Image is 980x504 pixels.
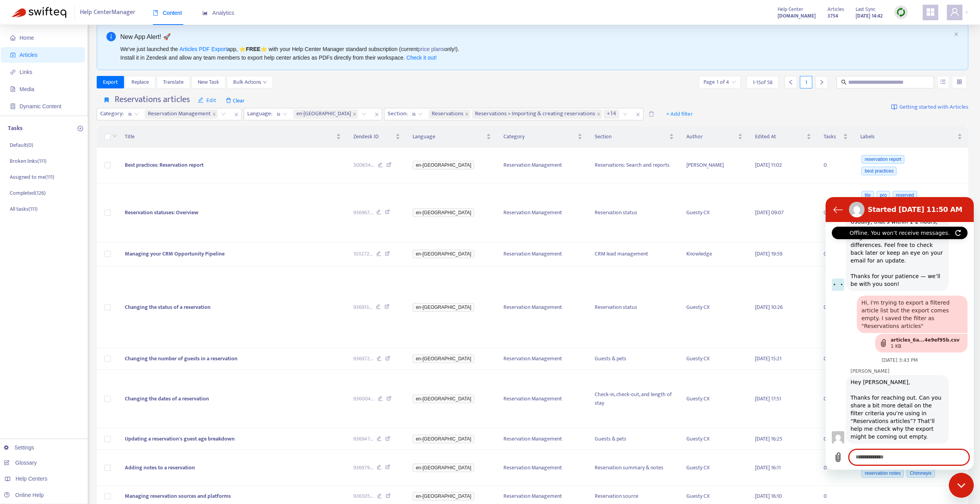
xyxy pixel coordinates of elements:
span: en-[GEOGRAPHIC_DATA] [413,250,474,258]
span: 103272 ... [353,250,373,258]
h4: Reservations articles [115,94,190,105]
span: +14 [604,109,619,119]
td: Guesty CX [680,428,749,450]
span: en-[GEOGRAPHIC_DATA] [413,303,474,312]
span: account-book [10,52,16,58]
span: file-image [10,86,16,92]
span: Chimneyix [907,469,935,478]
span: Analytics [202,10,234,16]
span: is [128,108,139,120]
span: Author [686,132,736,141]
td: [PERSON_NAME] [680,148,749,183]
span: Reservation Management [148,109,211,119]
span: Language : [244,108,273,120]
p: Tasks [8,124,23,133]
td: Reservation Management [497,450,589,486]
th: Author [680,126,749,148]
span: close [954,32,959,37]
span: link [10,69,16,75]
a: Settings [4,444,34,451]
td: 0 [817,450,854,486]
span: Tasks [824,132,842,141]
span: Edited At [755,132,805,141]
span: is [412,108,423,120]
span: Reservations [432,109,463,119]
button: Translate [157,76,190,88]
span: 936913 ... [353,303,372,312]
span: unordered-list [940,79,946,85]
span: close [353,112,356,116]
span: container [10,104,16,109]
th: Language [406,126,497,148]
span: Best practices: Reservation report [125,160,204,169]
span: Changing the status of a reservation [125,303,211,312]
span: left [788,79,794,85]
span: 936979 ... [353,463,373,472]
span: Zendesk ID [353,132,394,141]
td: Check-in, check-out, and length of stay [588,370,680,428]
span: 936972 ... [353,354,373,363]
span: en-[GEOGRAPHIC_DATA] [413,492,474,500]
span: plus-circle [78,126,83,131]
td: Reservation status [588,266,680,348]
a: [DOMAIN_NAME] [778,11,816,20]
span: [DATE] 19:59 [755,249,782,258]
span: right [819,79,824,85]
img: Swifteq [12,7,66,18]
th: Labels [854,126,968,148]
th: Zendesk ID [347,126,406,148]
span: down [263,80,267,84]
span: Managing your CRM Opportunity Pipeline [125,249,225,258]
span: Edit [198,96,216,105]
span: [DATE] 11:02 [755,160,782,169]
span: Home [19,35,34,41]
span: is [277,108,287,120]
td: Guesty CX [680,450,749,486]
span: Media [19,86,34,92]
div: We've just launched the app, ⭐ ⭐️ with your Help Center Manager standard subscription (current on... [121,45,951,62]
span: en-[GEOGRAPHIC_DATA] [413,354,474,363]
td: Reservation Management [497,148,589,183]
td: Knowledge [680,242,749,267]
span: Reservation Management [145,109,218,119]
td: 0 [817,148,854,183]
span: Articles [828,5,844,14]
span: Adding notes to a reservation [125,463,195,472]
span: book [153,10,158,16]
td: Reservation Management [497,183,589,242]
span: appstore [926,7,935,17]
td: Guesty CX [680,370,749,428]
span: Translate [163,78,184,86]
span: en-[GEOGRAPHIC_DATA] [413,395,474,403]
button: unordered-list [937,76,949,88]
span: [DATE] 09:07 [755,208,784,217]
td: Guesty CX [680,183,749,242]
span: reserved [893,191,917,199]
td: Guesty CX [680,266,749,348]
button: Export [97,76,124,88]
span: Articles [19,52,37,58]
span: 936505 ... [353,492,374,500]
button: Replace [125,76,155,88]
a: Getting started with Articles [891,94,968,120]
span: Labels [860,132,956,141]
td: Reservation Management [497,242,589,267]
span: search [841,79,847,85]
span: 936947 ... [353,435,373,443]
span: 936004 ... [353,395,374,403]
span: Help Centers [16,476,48,482]
p: Completed ( 126 ) [10,189,46,197]
td: CRM lead management [588,242,680,267]
span: close [633,110,643,119]
span: reservation report [861,155,904,164]
span: [DATE] 16:11 [755,463,781,472]
span: Clear [222,94,248,107]
span: Changing the dates of a reservation [125,394,209,403]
